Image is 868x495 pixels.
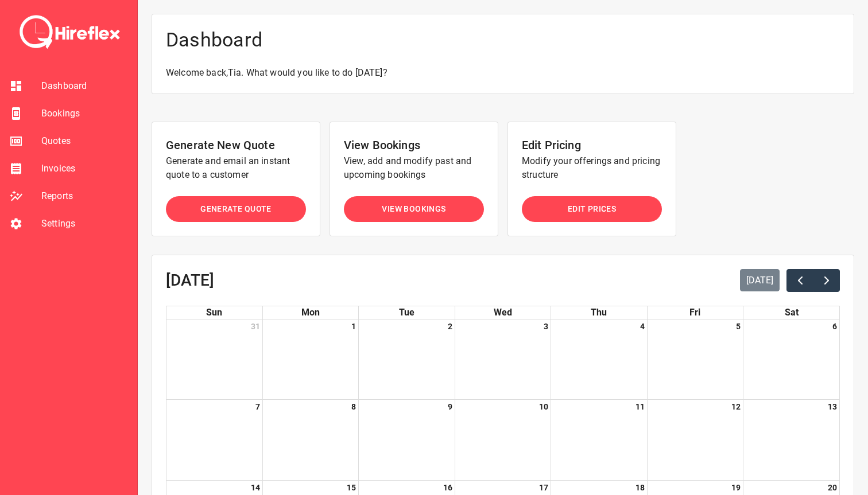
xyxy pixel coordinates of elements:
a: September 7, 2025 [253,400,262,414]
td: September 7, 2025 [166,400,262,481]
button: View Bookings [344,196,484,222]
h6: Generate New Quote [166,136,306,154]
span: Quotes [41,134,128,148]
a: Saturday [782,306,801,319]
td: September 13, 2025 [743,400,839,481]
span: Reports [41,189,128,203]
td: September 9, 2025 [359,400,455,481]
td: September 3, 2025 [455,319,551,400]
a: September 20, 2025 [826,481,839,494]
a: August 31, 2025 [249,319,262,333]
td: September 12, 2025 [647,400,743,481]
button: [DATE] [740,269,780,291]
p: Generate and email an instant quote to a customer [166,154,306,182]
p: View, add and modify past and upcoming bookings [344,154,484,182]
span: Invoices [41,162,128,176]
a: September 1, 2025 [349,319,358,333]
h2: [DATE] [166,271,214,290]
span: Generate Quote [200,202,272,216]
a: September 9, 2025 [445,400,455,414]
span: Dashboard [41,79,128,93]
a: September 3, 2025 [541,319,551,333]
a: September 13, 2025 [826,400,839,414]
a: September 5, 2025 [734,319,743,333]
a: Wednesday [491,306,514,319]
a: September 14, 2025 [249,481,262,494]
a: Sunday [204,306,224,319]
p: Welcome back, Tia . What would you like to do [DATE]? [166,66,840,80]
td: September 10, 2025 [455,400,551,481]
p: Modify your offerings and pricing structure [522,154,662,182]
a: September 4, 2025 [638,319,647,333]
span: Settings [41,217,128,231]
td: August 31, 2025 [166,319,262,400]
a: September 19, 2025 [729,481,743,494]
button: Generate Quote [166,196,306,222]
td: September 1, 2025 [262,319,358,400]
a: September 18, 2025 [633,481,647,494]
span: View Bookings [382,202,445,216]
h6: View Bookings [344,136,484,154]
a: September 6, 2025 [830,319,839,333]
a: September 17, 2025 [537,481,551,494]
td: September 8, 2025 [262,400,358,481]
span: Bookings [41,107,128,120]
h6: Edit Pricing [522,136,662,154]
a: September 11, 2025 [633,400,647,414]
a: September 12, 2025 [729,400,743,414]
a: Friday [687,306,703,319]
td: September 4, 2025 [551,319,647,400]
button: Next month [813,269,840,292]
td: September 5, 2025 [647,319,743,400]
h4: Dashboard [166,28,840,52]
a: September 16, 2025 [441,481,455,494]
td: September 11, 2025 [551,400,647,481]
button: Previous month [786,269,813,292]
a: September 8, 2025 [349,400,358,414]
a: Tuesday [397,306,417,319]
button: Edit Prices [522,196,662,222]
span: Edit Prices [568,202,616,216]
a: September 15, 2025 [344,481,358,494]
td: September 2, 2025 [359,319,455,400]
a: Monday [299,306,322,319]
td: September 6, 2025 [743,319,839,400]
a: Thursday [588,306,609,319]
a: September 10, 2025 [537,400,551,414]
a: September 2, 2025 [445,319,455,333]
